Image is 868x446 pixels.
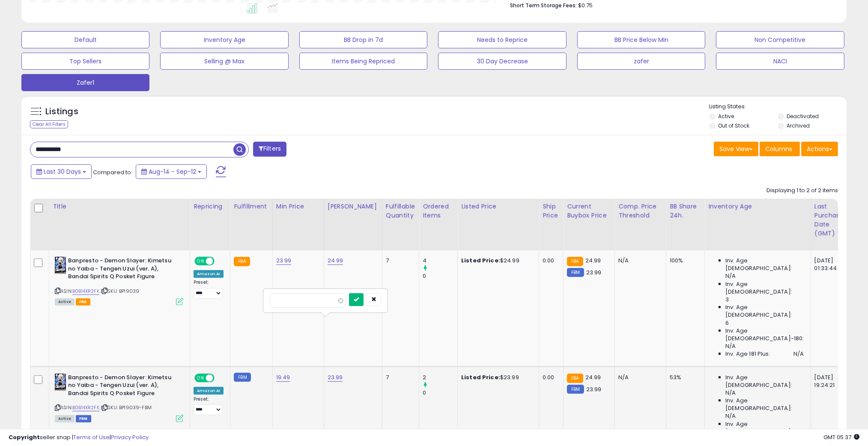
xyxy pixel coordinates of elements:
span: OFF [213,258,227,265]
img: 51kW4B+MTyL._SL40_.jpg [55,374,66,391]
span: Inv. Age [DEMOGRAPHIC_DATA]-180: [725,327,804,342]
span: 24.99 [585,373,601,381]
span: Columns [765,145,792,153]
button: Aug-14 - Sep-12 [136,164,207,179]
span: Inv. Age [DEMOGRAPHIC_DATA]: [725,303,804,319]
div: Repricing [194,202,227,211]
div: 0.00 [543,374,557,381]
div: 0 [423,389,457,397]
span: 6 [725,319,729,327]
span: Inv. Age [DEMOGRAPHIC_DATA]: [725,420,804,436]
div: ASIN: [55,374,183,421]
div: Listed Price [461,202,535,211]
small: FBA [234,257,250,266]
div: 53% [670,374,698,381]
span: 23.99 [586,268,602,277]
p: Listing States: [710,103,847,111]
span: 23.99 [586,385,602,393]
span: Inv. Age [DEMOGRAPHIC_DATA]: [725,397,804,412]
div: Preset: [194,279,224,299]
button: BB Price Below Min [577,31,705,48]
span: FBM [76,415,91,422]
div: $23.99 [461,374,532,381]
button: Columns [760,142,800,156]
button: Needs to Reprice [438,31,566,48]
span: Inv. Age [DEMOGRAPHIC_DATA]: [725,257,804,272]
img: 51kW4B+MTyL._SL40_.jpg [55,257,66,274]
span: OFF [213,374,227,381]
div: Preset: [194,396,224,416]
a: B0B14XR2FK [72,404,99,411]
div: Inventory Age [708,202,807,211]
label: Active [719,113,734,120]
a: Terms of Use [73,433,110,441]
span: 2025-10-14 05:37 GMT [823,433,859,441]
div: 100% [670,257,698,265]
span: All listings currently available for purchase on Amazon [55,415,75,422]
div: Last Purchase Date (GMT) [814,202,846,238]
small: FBM [567,385,584,394]
button: Actions [801,142,838,156]
button: BB Drop in 7d [299,31,427,48]
button: 30 Day Decrease [438,53,566,70]
div: Clear All Filters [30,120,68,128]
div: 7 [386,257,412,265]
div: Ordered Items [423,202,454,220]
span: All listings currently available for purchase on Amazon [55,298,75,306]
div: Comp. Price Threshold [618,202,662,220]
button: Inventory Age [160,31,288,48]
button: Filters [253,142,286,157]
div: [PERSON_NAME] [328,202,379,211]
div: 7 [386,374,412,381]
div: 0.00 [543,257,557,265]
a: B0B14XR2FK [72,288,99,295]
button: Default [21,31,149,48]
span: N/A [725,272,736,280]
small: FBA [567,257,583,266]
button: Items Being Repriced [299,53,427,70]
a: Privacy Policy [111,433,149,441]
span: N/A [725,389,736,397]
span: ON [195,374,206,381]
span: N/A [793,350,804,358]
a: 23.99 [328,373,343,382]
span: N/A [725,412,736,420]
button: Last 30 Days [31,164,92,179]
label: Archived [787,122,810,129]
div: BB Share 24h. [670,202,701,220]
h5: Listings [45,106,78,118]
div: [DATE] 19:24:21 [814,374,843,389]
span: Inv. Age [DEMOGRAPHIC_DATA]: [725,280,804,296]
span: N/A [725,342,736,350]
span: | SKU: BP19039-FBM [101,404,152,411]
div: Displaying 1 to 2 of 2 items [767,187,838,195]
a: 23.99 [276,256,292,265]
b: Banpresto - Demon Slayer: Kimetsu no Yaiba - Tengen Uzui (ver. A), Bandai Spirits Q Posket Figure [68,374,172,400]
button: zafer [577,53,705,70]
div: Fulfillment [234,202,268,211]
a: 24.99 [328,256,343,265]
b: Listed Price: [461,373,500,381]
button: NACI [716,53,844,70]
div: Title [53,202,186,211]
button: Non Competitive [716,31,844,48]
div: N/A [618,374,659,381]
div: Current Buybox Price [567,202,611,220]
span: FBA [76,298,90,306]
b: Banpresto - Demon Slayer: Kimetsu no Yaiba - Tengen Uzui (ver. A), Bandai Spirits Q Posket Figure [68,257,172,283]
span: Inv. Age 181 Plus: [725,350,770,358]
div: Min Price [276,202,320,211]
span: Compared to: [93,168,132,176]
button: Save View [714,142,758,156]
a: 19.49 [276,373,290,382]
div: [DATE] 01:33:44 [814,257,843,272]
span: | SKU: BP19039 [101,288,139,294]
div: Fulfillable Quantity [386,202,415,220]
label: Out of Stock [719,122,750,129]
div: Ship Price [543,202,560,220]
div: $24.99 [461,257,532,265]
div: seller snap | | [9,434,149,442]
button: Zafer1 [21,74,149,91]
span: $0.75 [578,1,593,9]
div: 4 [423,257,457,265]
